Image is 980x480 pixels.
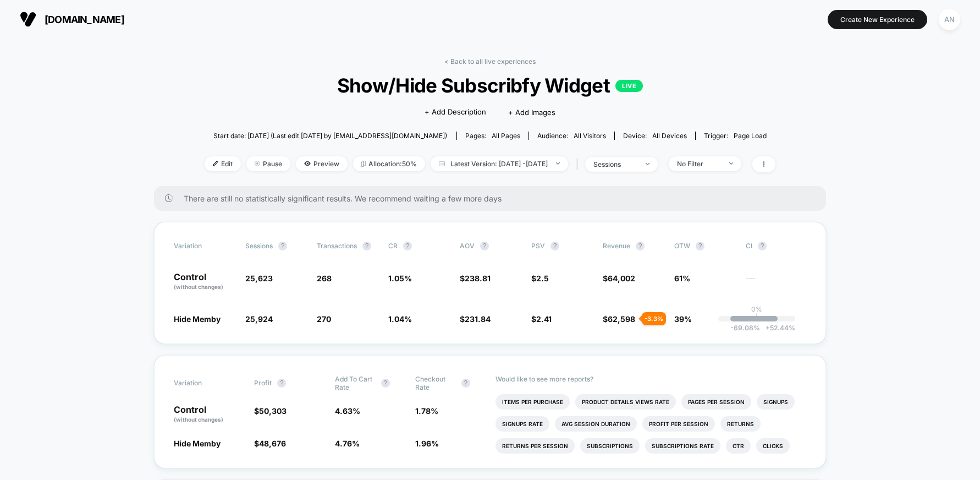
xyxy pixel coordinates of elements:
span: AOV [460,242,475,250]
li: Product Details Views Rate [575,394,676,410]
li: Items Per Purchase [495,394,570,410]
span: 48,676 [259,439,286,448]
img: calendar [439,161,445,166]
span: 62,598 [608,314,635,324]
li: Signups Rate [495,416,549,432]
span: Pause [246,156,290,171]
p: Control [174,272,234,291]
button: ? [278,242,287,250]
span: Latest Version: [DATE] - [DATE] [431,156,568,171]
span: | [574,156,585,172]
span: 2.5 [536,274,549,283]
span: Transactions [317,242,357,250]
span: 25,924 [245,314,273,324]
span: all pages [492,132,520,140]
li: Ctr [726,438,751,454]
span: Show/Hide Subscribfy Widget [233,74,747,97]
span: + Add Description [425,107,486,118]
span: Profit [254,379,272,387]
div: Audience: [537,132,606,140]
span: 25,623 [245,274,273,283]
span: + [766,324,770,332]
div: Pages: [465,132,520,140]
button: ? [381,379,390,388]
span: CR [388,242,398,250]
span: There are still no statistically significant results. We recommend waiting a few more days [184,194,804,203]
img: end [556,162,560,165]
p: Control [174,405,243,424]
span: Page Load [734,132,767,140]
span: 64,002 [608,274,635,283]
div: No Filter [677,160,721,168]
li: Signups [757,394,795,410]
span: [DOMAIN_NAME] [45,14,124,25]
span: 52.44 % [760,324,795,332]
img: end [255,161,260,166]
div: Trigger: [704,132,767,140]
li: Returns Per Session [495,438,575,454]
span: Hide Memby [174,314,221,324]
li: Profit Per Session [642,416,715,432]
span: Add To Cart Rate [335,375,376,391]
a: < Back to all live experiences [444,57,536,66]
div: sessions [593,160,637,168]
button: ? [636,242,645,250]
span: $ [460,314,491,324]
button: ? [403,242,412,250]
span: 4.76 % [335,439,360,448]
span: $ [460,274,491,283]
span: -69.08 % [730,324,760,332]
span: 4.63 % [335,406,360,416]
span: Device: [614,132,695,140]
p: Would like to see more reports? [495,375,806,383]
span: 2.41 [536,314,552,324]
li: Subscriptions [580,438,640,454]
button: ? [362,242,371,250]
span: all devices [652,132,687,140]
button: ? [480,242,489,250]
span: All Visitors [574,132,606,140]
span: $ [531,274,549,283]
span: $ [603,314,635,324]
li: Clicks [756,438,790,454]
img: edit [213,161,218,166]
button: ? [758,242,767,250]
img: end [729,162,733,165]
button: ? [550,242,559,250]
span: PSV [531,242,545,250]
span: CI [746,242,806,250]
span: Allocation: 50% [353,156,425,171]
span: 39% [674,314,692,324]
span: 270 [317,314,331,324]
span: Edit [205,156,241,171]
img: end [646,163,649,165]
img: rebalance [361,161,366,167]
li: Pages Per Session [681,394,751,410]
span: Variation [174,375,234,391]
span: --- [746,275,806,291]
span: 268 [317,274,332,283]
span: 1.78 % [415,406,438,416]
span: $ [254,439,286,448]
button: ? [461,379,470,388]
span: $ [254,406,287,416]
span: Checkout Rate [415,375,456,391]
button: ? [277,379,286,388]
span: 231.84 [465,314,491,324]
p: LIVE [615,80,643,92]
li: Avg Session Duration [555,416,637,432]
span: Revenue [603,242,630,250]
span: (without changes) [174,416,223,423]
button: ? [696,242,704,250]
span: Preview [296,156,348,171]
span: + Add Images [508,108,555,117]
p: 0% [751,305,762,313]
span: (without changes) [174,283,223,290]
span: Hide Memby [174,439,221,448]
li: Subscriptions Rate [645,438,720,454]
p: | [756,313,758,321]
div: AN [939,9,960,30]
span: 1.04 % [388,314,412,324]
span: Variation [174,242,234,250]
li: Returns [720,416,761,432]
